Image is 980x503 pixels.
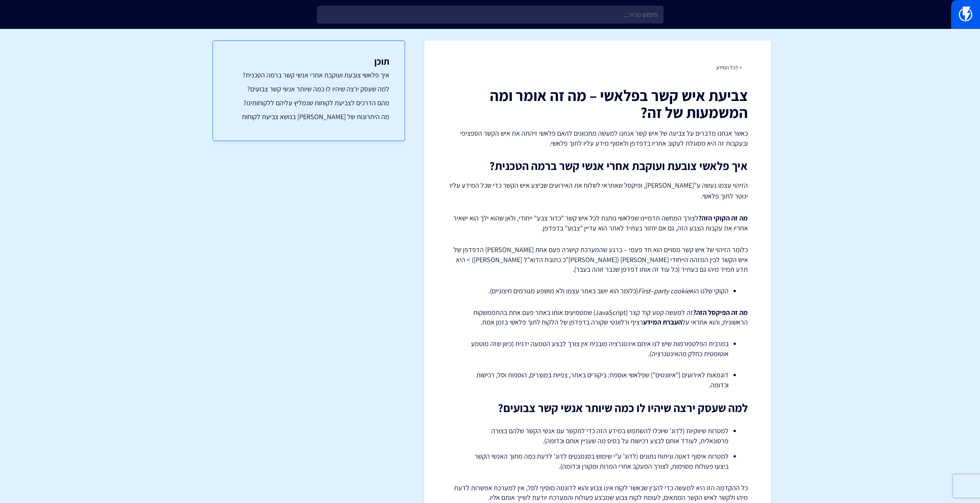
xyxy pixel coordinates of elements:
a: מהם הדרכים לצביעת לקוחות שנמליץ עליהם ללקוחותינו? [228,98,389,108]
li: דוגמאות לאירועים ("איוונטים") שפלאשי אוספת: ביקורים באתר, צפיות במוצרים, הוספות וסל, רכישות וכדומה. [467,370,729,390]
input: חיפוש מהיר... [317,6,663,24]
a: מה היתרונות של [PERSON_NAME] בנושא צביעת לקוחות [228,112,389,122]
a: < לכל המידע [716,64,742,71]
p: זה למעשה קטע קוד קצר (JavaScript) שמטמיעים אותו באתר פעם אחת בהתממשקות הראשונית, והוא אחראי על רצ... [447,308,748,327]
strong: מה זה הפיקסל הזה? [693,308,748,317]
strong: מה זה הקוקי הזה? [699,214,748,222]
h3: תוכן [228,56,389,66]
em: party cookie [654,286,690,295]
li: במרבית הפלטפורמות שיש לנו איתם אינטגרציה מובנית אין צורך לבצע הטמעה ידנית (כיוון שזה מוטמע אוטומט... [467,339,729,358]
p: הזיהוי עצמו נעשה ע"[PERSON_NAME], ופיקסל שאחראי לשלוח את האירועים שביצע איש הקשר כדי שכל המידע על... [447,180,748,202]
li: הקוקי שלנו הוא – (כלומר הוא יושב באתר עצמו ולא מושפע מגורמים חיצוניים). [467,286,729,296]
strong: העברת המידע [643,318,682,326]
p: כל ההקדמה הזו היא למעשה כדי להבין שכאשר לקוח אינו צבוע והוא לדוגמה מוסיף לסל, אין למערכת אפשרות ל... [447,483,748,503]
h1: צביעת איש קשר בפלאשי – מה זה אומר ומה המשמעות של זה? [447,87,748,121]
li: למטרות איסוף דאטה וניתוח נתונים (לדוג' ע"י שימוש בסגמנטים לדוג' לדעת כמה מתוך האנשי הקשר ביצעו פע... [467,451,729,471]
li: למטרות שיווקיות (לדוג' שיוכלו להשתמש במידע הזה כדי לתקשר עם אנשי הקשר שלהם בצורה פרסונאלית, לעודד... [467,426,729,446]
em: First [638,286,650,295]
h2: למה שעסק ירצה שיהיו לו כמה שיותר אנשי קשר צבועים? [447,402,748,414]
p: כאשר אנחנו מדברים על צביעה של איש קשר אנחנו למעשה מתכוונים להאם פלאשי זיהתה את איש הקשר הספציפי ו... [447,128,748,148]
h2: איך פלאשי צובעת ועוקבת אחרי אנשי קשר ברמה הטכנית? [447,160,748,172]
p: לצורך המחשה תדמיינו שפלאשי נותנת לכל איש קשר "כדור צבע" ייחודי, ולאן שהוא ילך הוא ישאיר אחריו את ... [447,213,748,233]
a: למה שעסק ירצה שיהיו לו כמה שיותר אנשי קשר צבועים? [228,84,389,94]
a: איך פלאשי צובעת ועוקבת אחרי אנשי קשר ברמה הטכנית? [228,70,389,80]
p: כלומר הזיהוי של איש קשר מסויים הוא חד פעמי – ברגע שהמערכת קישרה פעם אחת [PERSON_NAME] הדפדפן של א... [447,245,748,274]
